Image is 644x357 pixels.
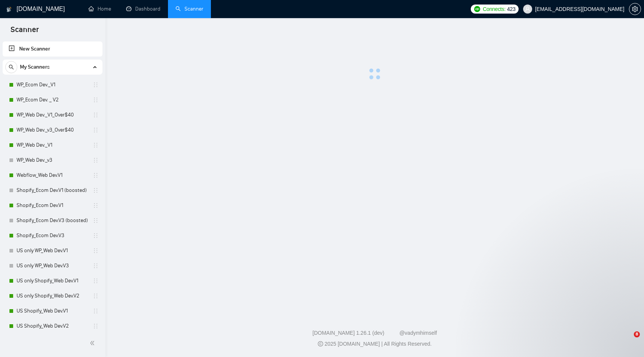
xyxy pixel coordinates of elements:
button: search [5,61,17,73]
a: US Shopify_Web Dev.V1 [17,303,88,319]
span: Scanner [5,24,45,40]
span: holder [93,218,99,224]
span: 8 [634,331,640,337]
a: Shopify_Ecom Dev.V1 (boosted) [17,183,88,198]
a: WP_Web Dev._V1_Over$40 [17,107,88,123]
a: [DOMAIN_NAME] 1.26.1 (dev) [313,330,385,336]
a: Shopify_Ecom Dev.V1 [17,198,88,213]
a: WP_Web Dev._v3_Over$40 [17,123,88,138]
a: WP_Web Dev._V1 [17,138,88,153]
button: setting [629,3,641,15]
a: dashboardDashboard [126,6,160,12]
span: holder [93,248,99,254]
span: double-left [90,339,97,347]
a: New Scanner [9,41,96,57]
li: New Scanner [3,41,102,57]
a: setting [629,6,641,12]
span: holder [93,97,99,103]
span: holder [93,157,99,163]
img: logo [6,3,12,15]
span: holder [93,233,99,239]
span: holder [93,172,99,178]
div: 2025 [DOMAIN_NAME] | All Rights Reserved. [111,340,638,348]
a: US only WP_Web Dev.V1 [17,243,88,258]
span: user [525,6,530,12]
a: US only WP_Web Dev.V3 [17,258,88,273]
span: holder [93,112,99,118]
span: holder [93,187,99,193]
span: holder [93,308,99,314]
a: Webflow_Web Dev.V1 [17,168,88,183]
iframe: Intercom live chat [618,331,636,349]
span: 423 [507,5,515,13]
span: copyright [318,341,323,346]
span: holder [93,127,99,133]
a: homeHome [89,6,111,12]
a: WP_Web Dev._v3 [17,153,88,168]
span: holder [93,323,99,329]
span: holder [93,293,99,299]
span: search [6,64,17,70]
span: holder [93,82,99,88]
span: holder [93,202,99,208]
a: US only Shopify_Web Dev.V1 [17,273,88,288]
span: holder [93,278,99,284]
img: upwork-logo.png [474,6,480,12]
span: Connects: [483,5,505,13]
span: holder [93,142,99,148]
a: US only Shopify_Web Dev.V2 [17,288,88,303]
a: @vadymhimself [399,330,437,336]
span: My Scanners [20,60,50,75]
a: Shopify_Ecom Dev.V3 [17,228,88,243]
a: searchScanner [175,6,203,12]
a: WP_Ecom Dev._V1 [17,77,88,92]
a: WP_Ecom Dev. _ V2 [17,92,88,107]
span: holder [93,263,99,269]
a: US Shopify_Web Dev.V2 [17,319,88,334]
a: Shopify_Ecom Dev.V3 (boosted) [17,213,88,228]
